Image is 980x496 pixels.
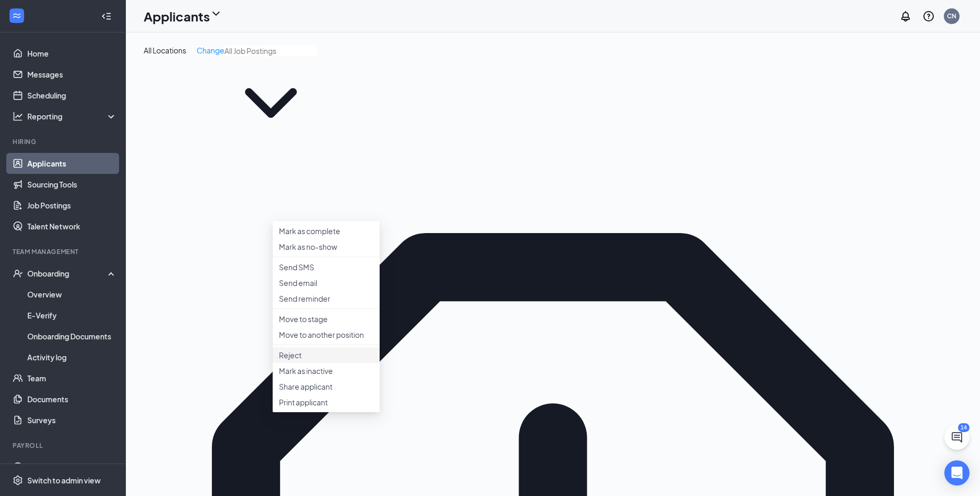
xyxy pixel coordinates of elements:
p: Mark as no-show [279,241,373,252]
div: Open Intercom Messenger [944,460,970,486]
span: All Locations [144,46,186,55]
input: All Job Postings [224,45,317,57]
div: Onboarding [27,268,108,279]
svg: WorkstreamLogo [12,10,22,21]
div: 14 [958,423,970,432]
div: Payroll [13,441,115,450]
a: PayrollCrown [27,457,117,478]
button: ChatActive [944,425,970,450]
a: E-Verify [27,305,117,326]
p: Mark as complete [279,226,373,236]
p: Mark as inactive [279,366,373,376]
p: Send reminder [279,293,373,304]
p: Share applicant [279,381,373,392]
a: Job Postings [27,195,117,216]
a: Talent Network [27,216,117,237]
svg: Notifications [899,10,912,23]
a: Applicants [27,153,117,174]
p: Send SMS [279,262,373,272]
a: Messages [27,64,117,85]
div: Reporting [27,111,117,122]
svg: ChevronDown [210,7,222,20]
svg: ChevronDown [224,57,317,149]
svg: Collapse [101,11,112,21]
svg: Settings [13,475,23,486]
svg: UserCheck [13,268,23,279]
a: Surveys [27,410,117,431]
div: Team Management [13,247,115,256]
p: Reject [279,350,373,360]
p: Move to another position [279,329,373,340]
a: Sourcing Tools [27,174,117,195]
a: Overview [27,284,117,305]
svg: ChatActive [951,431,963,444]
p: Print applicant [279,397,373,407]
h1: Applicants [144,7,210,25]
p: Send email [279,278,373,288]
p: Move to stage [279,314,373,324]
svg: QuestionInfo [922,10,935,23]
a: Documents [27,389,117,410]
div: CN [947,12,956,20]
span: Change [197,46,224,55]
a: Team [27,368,117,389]
a: Scheduling [27,85,117,106]
a: Onboarding Documents [27,326,117,347]
a: Home [27,43,117,64]
div: Hiring [13,137,115,146]
svg: Analysis [13,111,23,122]
div: Switch to admin view [27,475,101,486]
a: Activity log [27,347,117,368]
